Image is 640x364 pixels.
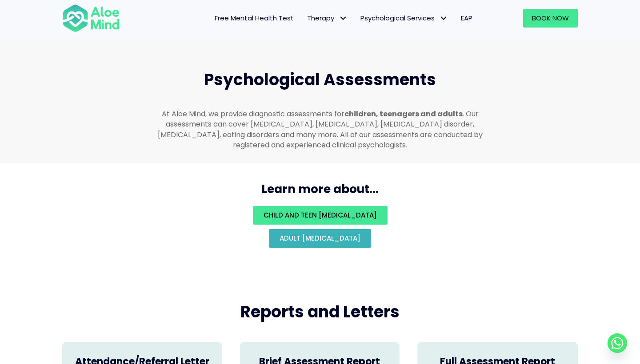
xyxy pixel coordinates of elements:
[132,9,479,28] nav: Menu
[523,9,578,28] a: Book Now
[240,301,400,323] span: Reports and Letters
[532,13,569,23] span: Book Now
[461,13,472,23] span: EAP
[264,210,377,220] span: Child and teen [MEDICAL_DATA]
[608,333,627,353] a: Whatsapp
[360,13,448,23] span: Psychological Services
[307,13,347,23] span: Therapy
[336,12,349,25] span: Therapy: submenu
[53,181,587,197] h3: Learn more about...
[269,229,371,248] a: Adult [MEDICAL_DATA]
[454,9,479,28] a: EAP
[344,109,463,119] strong: children, teenagers and adults
[208,9,300,28] a: Free Mental Health Test
[62,4,120,33] img: Aloe mind Logo
[253,206,388,225] a: Child and teen [MEDICAL_DATA]
[204,68,436,91] span: Psychological Assessments
[354,9,454,28] a: Psychological ServicesPsychological Services: submenu
[280,233,360,243] span: Adult [MEDICAL_DATA]
[300,9,354,28] a: TherapyTherapy: submenu
[153,109,487,150] p: At Aloe Mind, we provide diagnostic assessments for . Our assessments can cover [MEDICAL_DATA], [...
[215,13,294,23] span: Free Mental Health Test
[437,12,450,25] span: Psychological Services: submenu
